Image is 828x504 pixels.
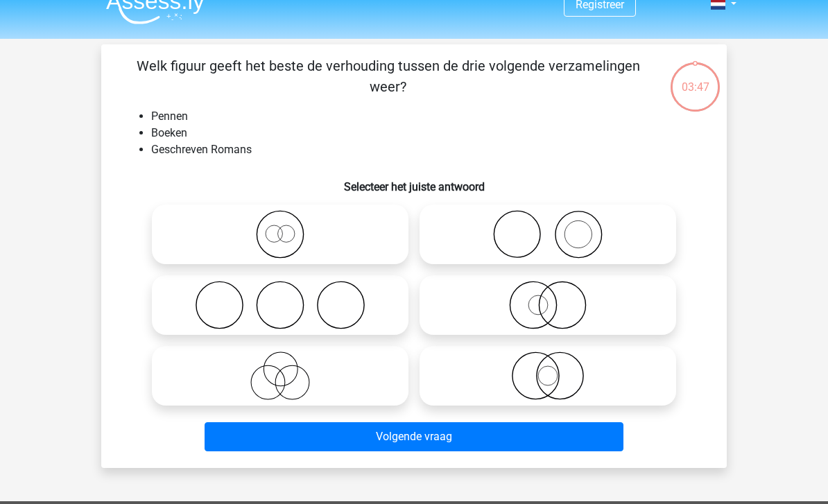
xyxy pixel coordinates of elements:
[669,61,721,96] div: 03:47
[151,141,705,158] li: Geschreven Romans
[123,169,705,193] h6: Selecteer het juiste antwoord
[205,422,624,451] button: Volgende vraag
[151,125,705,141] li: Boeken
[151,108,705,125] li: Pennen
[123,55,653,97] p: Welk figuur geeft het beste de verhouding tussen de drie volgende verzamelingen weer?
